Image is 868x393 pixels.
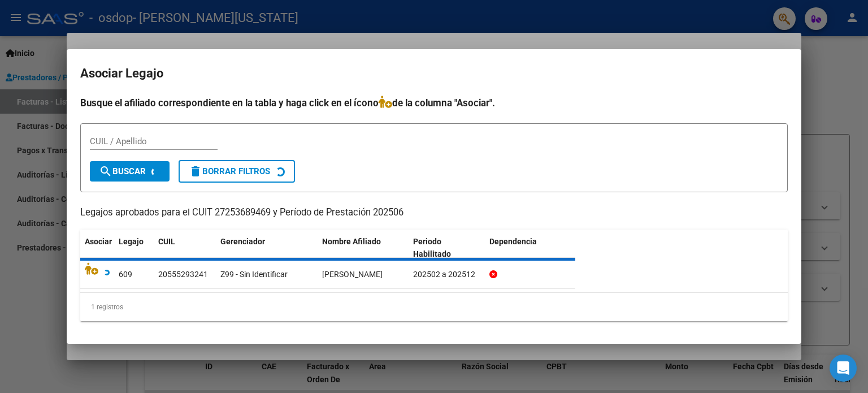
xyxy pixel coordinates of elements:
span: QUINTERO CIRO ENEAS [322,270,383,279]
span: Borrar Filtros [189,166,270,176]
span: Buscar [99,166,146,176]
div: Open Intercom Messenger [830,355,857,382]
div: 20555293241 [158,268,208,281]
h4: Busque el afiliado correspondiente en la tabla y haga click en el ícono de la columna "Asociar". [80,96,788,110]
span: CUIL [158,237,175,246]
span: Dependencia [489,237,537,246]
span: Z99 - Sin Identificar [220,270,288,279]
p: Legajos aprobados para el CUIT 27253689469 y Período de Prestación 202506 [80,206,788,220]
datatable-header-cell: CUIL [154,230,216,267]
datatable-header-cell: Dependencia [485,230,576,267]
button: Borrar Filtros [179,160,295,183]
datatable-header-cell: Asociar [80,230,114,267]
div: 202502 a 202512 [413,268,480,281]
div: 1 registros [80,293,788,321]
span: Asociar [85,237,112,246]
h2: Asociar Legajo [80,63,788,84]
span: Legajo [119,237,144,246]
datatable-header-cell: Periodo Habilitado [409,230,485,267]
datatable-header-cell: Gerenciador [216,230,318,267]
span: Nombre Afiliado [322,237,381,246]
span: Periodo Habilitado [413,237,451,259]
datatable-header-cell: Legajo [114,230,154,267]
span: Gerenciador [220,237,265,246]
mat-icon: delete [189,165,202,178]
mat-icon: search [99,165,112,178]
button: Buscar [90,161,170,182]
datatable-header-cell: Nombre Afiliado [318,230,409,267]
span: 609 [119,270,132,279]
